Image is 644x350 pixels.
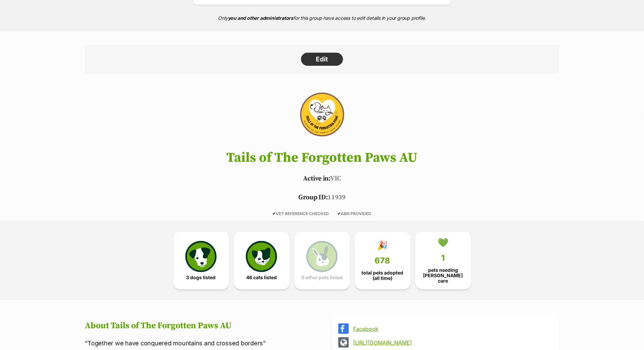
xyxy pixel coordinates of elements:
div: 🎉 [377,240,388,250]
icon: ✔ [338,211,341,216]
img: cat-icon-068c71abf8fe30c970a85cd354bc8e23425d12f6e8612795f06af48be43a487a.svg [246,241,277,272]
a: Edit [301,53,343,66]
p: 11939 [75,193,569,203]
span: Active in: [303,174,330,183]
a: 46 cats listed [234,232,290,290]
a: Facebook [353,326,550,332]
span: 0 other pets listed [301,275,343,280]
span: 3 dogs listed [186,275,216,280]
p: VIC [75,174,569,184]
a: 💚 1 pets needing [PERSON_NAME] care [415,232,471,290]
icon: ✔ [273,211,276,216]
a: 🎉 678 total pets adopted (all time) [355,232,411,290]
h1: Tails of The Forgotten Paws AU [75,150,569,165]
a: [URL][DOMAIN_NAME] [353,340,550,346]
p: “Together we have conquered mountains and crossed borders” [85,339,313,348]
img: petrescue-icon-eee76f85a60ef55c4a1927667547b313a7c0e82042636edf73dce9c88f694885.svg [185,241,216,272]
a: 0 other pets listed [294,232,350,290]
span: 1 [442,253,445,263]
span: pets needing [PERSON_NAME] care [421,267,465,284]
span: 46 cats listed [246,275,277,280]
img: bunny-icon-b786713a4a21a2fe6d13e954f4cb29d131f1b31f8a74b52ca2c6d2999bc34bbe.svg [306,241,337,272]
span: ABN PROVIDED [338,211,372,216]
a: 3 dogs listed [173,232,229,290]
strong: you and other administrators [228,15,294,21]
span: total pets adopted (all time) [361,270,405,281]
span: VET REFERENCE CHECKED [273,211,329,216]
h2: About Tails of The Forgotten Paws AU [85,321,313,331]
span: Group ID: [298,193,328,202]
span: 678 [375,256,390,265]
img: Tails of The Forgotten Paws AU [283,87,360,144]
div: 💚 [438,238,449,248]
